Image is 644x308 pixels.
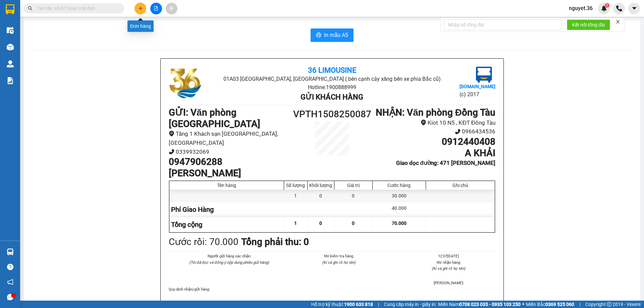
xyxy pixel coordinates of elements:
[384,301,436,308] span: Cung cấp máy in - giấy in:
[138,6,143,11] span: plus
[428,183,493,188] div: Ghi chú
[294,221,297,226] span: 1
[432,266,465,271] i: (Kí và ghi rõ họ tên)
[334,190,373,202] div: 0
[352,221,355,226] span: 0
[324,31,348,39] span: In mẫu A5
[150,3,162,14] button: file-add
[171,221,202,229] span: Tổng cộng
[166,3,177,14] button: aim
[607,302,611,307] span: copyright
[459,302,521,307] strong: 0708 023 035 - 0935 103 250
[373,190,426,202] div: 30.000
[567,19,610,30] button: Kết nối tổng đài
[169,168,291,179] h1: [PERSON_NAME]
[169,286,495,292] div: Quy định nhận/gửi hàng :
[286,183,306,188] div: Số lượng
[6,4,14,14] img: logo-vxr
[628,3,640,14] button: caret-down
[292,253,385,259] li: NV kiểm tra hàng
[28,6,33,11] span: search
[374,183,424,188] div: Cước hàng
[301,93,363,101] b: Gửi khách hàng
[182,253,276,259] li: Người gửi hàng xác nhận
[421,120,426,125] span: environment
[402,253,495,259] li: 12:07[DATE]
[241,236,309,247] b: Tổng phải thu: 0
[631,5,637,11] span: caret-down
[169,149,174,155] span: phone
[392,221,407,226] span: 70.000
[322,260,356,265] i: (Kí và ghi rõ họ tên)
[460,90,495,99] li: (c) 2017
[223,75,441,83] li: 01A03 [GEOGRAPHIC_DATA], [GEOGRAPHIC_DATA] ( bên cạnh cây xăng bến xe phía Bắc cũ)
[308,190,334,202] div: 0
[169,107,260,129] b: GỬI : Văn phòng [GEOGRAPHIC_DATA]
[545,302,574,307] strong: 0369 525 060
[169,147,291,157] li: 0339932069
[373,147,495,159] h1: A KHẢI
[189,260,269,265] i: (Tôi đã đọc và đồng ý nộp dung phiếu gửi hàng)
[169,129,291,147] li: Tầng 1 Khách sạn [GEOGRAPHIC_DATA], [GEOGRAPHIC_DATA]
[169,235,238,249] div: Cước rồi : 70.000
[563,4,598,12] span: nguyet.36
[373,202,426,217] div: 40.000
[7,248,14,255] img: warehouse-icon
[444,19,561,30] input: Nhập số tổng đài
[319,221,322,226] span: 0
[396,160,495,166] b: Giao dọc đường: 471 [PERSON_NAME]
[169,131,174,136] span: environment
[455,129,461,134] span: phone
[291,107,373,122] h1: VPTH1508250087
[376,107,495,118] b: NHẬN : Văn phòng Đồng Tàu
[311,301,373,308] span: Hỗ trợ kỹ thuật:
[154,6,158,11] span: file-add
[336,183,371,188] div: Giá trị
[308,66,356,74] b: 36 Limousine
[572,21,605,28] span: Kết nối tổng đài
[7,27,14,34] img: warehouse-icon
[7,60,14,67] img: warehouse-icon
[373,136,495,147] h1: 0912440408
[373,127,495,136] li: 0966434536
[460,84,495,89] b: [DOMAIN_NAME]
[476,67,492,83] img: logo.jpg
[309,183,332,188] div: Khối lượng
[402,280,495,286] li: [PERSON_NAME]
[344,302,373,307] strong: 1900 633 818
[7,77,14,84] img: solution-icon
[579,301,580,308] span: |
[169,67,202,100] img: logo.jpg
[378,301,379,308] span: |
[402,259,495,265] li: NV nhận hàng
[223,83,441,91] li: Hotline: 1900888999
[311,28,354,42] button: printerIn mẫu A5
[526,301,574,308] span: Miền Bắc
[171,183,282,188] div: Tên hàng
[37,5,116,12] input: Tìm tên, số ĐT hoặc mã đơn
[615,19,620,24] span: close
[169,6,174,11] span: aim
[7,264,13,270] span: question-circle
[284,190,308,202] div: 1
[606,3,608,8] span: 1
[7,44,14,51] img: warehouse-icon
[373,118,495,127] li: Kiot 10 N5 , KĐT Đồng Tàu
[135,3,146,14] button: plus
[438,301,521,308] span: Miền Nam
[7,294,13,300] span: message
[169,202,284,217] div: Phí Giao Hàng
[522,303,524,306] span: ⚪️
[316,32,321,39] span: printer
[169,156,291,168] h1: 0947906288
[7,279,13,285] span: notification
[605,3,609,8] sup: 1
[601,5,607,11] img: icon-new-feature
[616,5,622,11] img: phone-icon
